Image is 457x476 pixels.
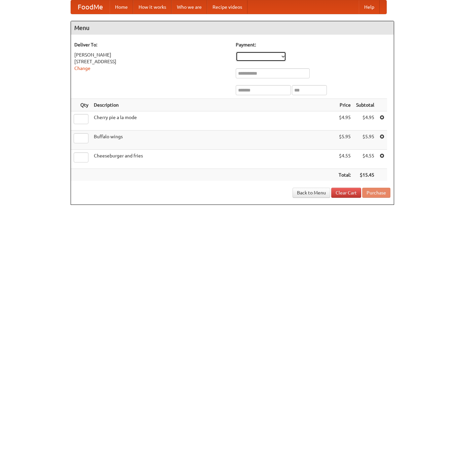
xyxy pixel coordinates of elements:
[336,111,353,131] td: $4.95
[336,99,353,111] th: Price
[353,131,377,150] td: $5.95
[353,150,377,169] td: $4.55
[207,0,247,14] a: Recipe videos
[353,99,377,111] th: Subtotal
[359,0,380,14] a: Help
[336,150,353,169] td: $4.55
[71,21,394,35] h4: Menu
[91,131,336,150] td: Buffalo wings
[133,0,172,14] a: How it works
[353,111,377,131] td: $4.95
[74,51,229,58] div: [PERSON_NAME]
[74,41,229,48] h5: Deliver To:
[110,0,133,14] a: Home
[91,150,336,169] td: Cheeseburger and fries
[336,169,353,181] th: Total:
[362,188,390,198] button: Purchase
[331,188,361,198] a: Clear Cart
[172,0,207,14] a: Who we are
[353,169,377,181] th: $15.45
[336,131,353,150] td: $5.95
[293,188,330,198] a: Back to Menu
[74,58,229,65] div: [STREET_ADDRESS]
[74,66,90,71] a: Change
[71,99,91,111] th: Qty
[71,0,110,14] a: FoodMe
[91,99,336,111] th: Description
[91,111,336,131] td: Cherry pie a la mode
[236,41,390,48] h5: Payment:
